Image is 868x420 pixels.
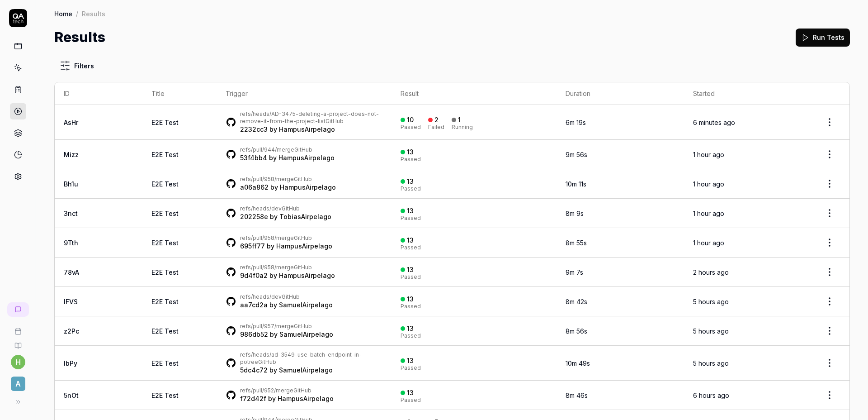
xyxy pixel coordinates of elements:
[279,301,333,309] a: SamuelAirpelago
[693,239,724,247] time: 1 hour ago
[151,180,179,188] a: E2E Test
[401,186,421,191] div: Passed
[151,119,179,126] a: E2E Test
[279,213,331,220] a: TobiasAirpelago
[64,268,79,276] a: 78vA
[240,301,333,310] div: by
[151,239,179,247] a: E2E Test
[4,369,32,393] button: A
[278,154,335,162] a: HampusAirpelago
[54,9,72,18] a: Home
[240,366,382,375] div: by
[151,151,179,158] a: E2E Test
[4,335,32,349] a: Documentation
[276,242,332,250] a: HampusAirpelago
[796,29,850,47] button: Run Tests
[11,355,25,369] span: h
[407,389,414,397] div: 13
[64,391,79,399] a: 5nOt
[240,205,282,212] a: refs/heads/dev
[64,239,78,247] a: 9Tth
[693,180,724,188] time: 1 hour ago
[693,327,729,335] time: 5 hours ago
[240,264,335,271] div: GitHub
[240,183,336,192] div: by
[240,125,382,134] div: by
[401,157,421,162] div: Passed
[693,119,735,126] time: 6 minutes ago
[240,395,266,402] a: f72d42f
[82,9,105,18] div: Results
[401,365,421,371] div: Passed
[566,391,588,399] time: 8m 46s
[240,153,335,162] div: by
[240,146,294,153] a: refs/pull/944/merge
[407,116,414,124] div: 10
[278,395,334,402] a: HampusAirpelago
[240,351,382,366] div: GitHub
[240,213,268,220] a: 202258e
[11,377,25,391] span: A
[566,298,587,305] time: 8m 42s
[240,110,382,125] div: GitHub
[407,177,414,186] div: 13
[240,394,334,403] div: by
[240,330,333,339] div: by
[64,180,78,188] a: Bh1u
[55,82,142,105] th: ID
[76,9,78,18] div: /
[392,82,557,105] th: Result
[452,124,473,130] div: Running
[240,154,267,162] a: 53f4bb4
[240,234,332,242] div: GitHub
[54,27,105,48] h1: Results
[566,268,583,276] time: 9m 7s
[566,210,584,217] time: 8m 9s
[240,205,331,212] div: GitHub
[240,272,268,279] a: 9d4f0a2
[407,148,414,156] div: 13
[407,295,414,303] div: 13
[240,351,362,365] a: refs/heads/ad-3549-use-batch-endpoint-in-potree
[566,151,587,158] time: 9m 56s
[151,327,179,335] a: E2E Test
[64,327,79,335] a: z2Pc
[693,298,729,305] time: 5 hours ago
[240,387,334,394] div: GitHub
[401,397,421,403] div: Passed
[684,82,810,105] th: Started
[240,183,269,191] a: a06a862
[557,82,684,105] th: Duration
[240,293,333,301] div: GitHub
[240,293,282,300] a: refs/heads/dev
[693,359,729,367] time: 5 hours ago
[240,323,294,329] a: refs/pull/957/merge
[407,266,414,274] div: 13
[142,82,217,105] th: Title
[240,176,336,183] div: GitHub
[693,210,724,217] time: 1 hour ago
[566,119,586,126] time: 6m 19s
[458,116,461,124] div: 1
[151,210,179,217] a: E2E Test
[401,333,421,339] div: Passed
[434,116,439,124] div: 2
[279,125,335,133] a: HampusAirpelago
[240,330,268,338] a: 986db52
[693,391,729,399] time: 6 hours ago
[64,151,79,158] a: Mizz
[401,274,421,280] div: Passed
[566,180,586,188] time: 10m 11s
[240,234,294,241] a: refs/pull/958/merge
[240,110,379,124] a: refs/heads/AD-3475-deleting-a-project-does-not-remove-it-from-the-project-list
[566,239,587,247] time: 8m 55s
[566,327,587,335] time: 8m 56s
[280,183,336,191] a: HampusAirpelago
[401,245,421,250] div: Passed
[240,323,333,330] div: GitHub
[407,357,414,365] div: 13
[407,207,414,215] div: 13
[693,151,724,158] time: 1 hour ago
[240,301,268,309] a: aa7cd2a
[240,125,268,133] a: 2232cc3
